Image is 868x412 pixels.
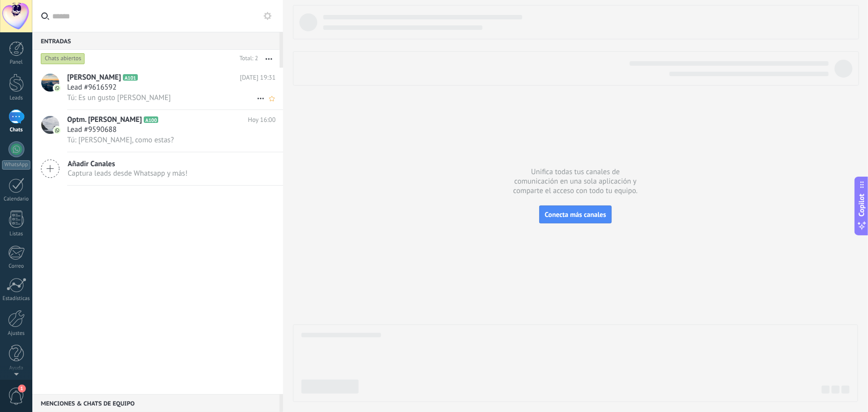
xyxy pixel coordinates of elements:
[54,127,61,134] img: icon
[2,59,31,66] div: Panel
[41,53,85,65] div: Chats abiertos
[144,116,158,123] span: A100
[545,210,606,219] span: Conecta más canales
[32,394,280,412] div: Menciones & Chats de equipo
[258,50,280,68] button: Más
[240,73,276,83] span: [DATE] 19:31
[123,74,137,81] span: A101
[539,206,611,223] button: Conecta más canales
[18,385,26,393] span: 1
[2,296,31,302] div: Estadísticas
[67,135,174,145] span: Tú: [PERSON_NAME], como estas?
[67,83,116,93] span: Lead #9616592
[67,73,121,83] span: [PERSON_NAME]
[2,95,31,102] div: Leads
[32,110,283,152] a: avatariconOptm. [PERSON_NAME]A100Hoy 16:00Lead #9590688Tú: [PERSON_NAME], como estas?
[68,159,188,169] span: Añadir Canales
[248,115,276,125] span: Hoy 16:00
[2,330,31,337] div: Ajustes
[67,93,171,103] span: Tú: Es un gusto [PERSON_NAME]
[2,160,30,170] div: WhatsApp
[32,68,283,109] a: avataricon[PERSON_NAME]A101[DATE] 19:31Lead #9616592Tú: Es un gusto [PERSON_NAME]
[67,115,142,125] span: Optm. [PERSON_NAME]
[2,196,31,203] div: Calendario
[2,127,31,133] div: Chats
[2,263,31,270] div: Correo
[68,169,188,178] span: Captura leads desde Whatsapp y más!
[67,125,116,135] span: Lead #9590688
[236,54,258,64] div: Total: 2
[857,194,867,217] span: Copilot
[32,32,280,50] div: Entradas
[2,231,31,237] div: Listas
[54,85,61,92] img: icon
